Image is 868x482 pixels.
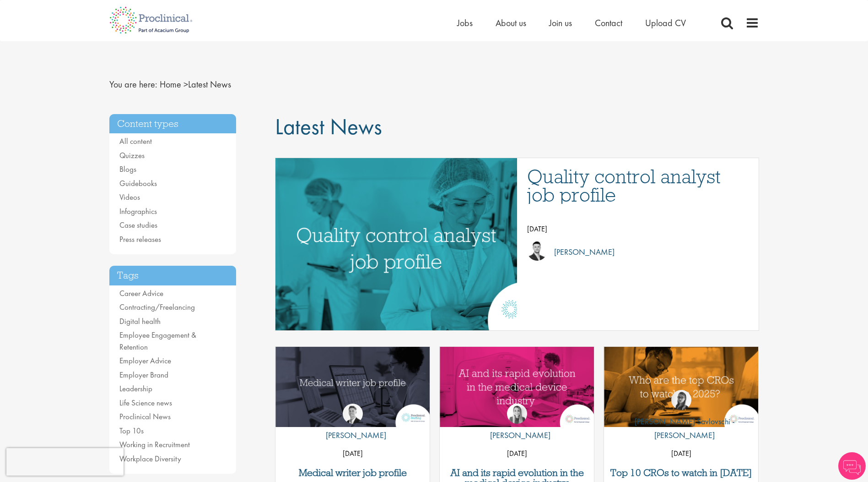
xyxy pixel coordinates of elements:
img: Top 10 CROs 2025 | Proclinical [604,347,758,427]
img: Hannah Burke [507,404,527,424]
img: Medical writer job profile [275,347,430,427]
a: Career Advice [119,288,163,298]
img: quality control analyst job profile [231,158,562,330]
p: [DATE] [527,222,749,236]
a: Case studies [119,220,157,230]
a: About us [496,17,526,29]
p: [PERSON_NAME] [547,245,615,259]
p: [PERSON_NAME] Savlovschi - [PERSON_NAME] [604,415,758,442]
a: All content [119,136,152,146]
a: Guidebooks [119,178,157,188]
a: Leadership [119,383,152,394]
a: Joshua Godden [PERSON_NAME] [527,241,749,263]
a: Contracting/Freelancing [119,302,195,312]
a: George Watson [PERSON_NAME] [319,404,386,447]
a: Working in Recruitment [119,439,190,449]
a: Jobs [457,17,473,29]
p: [DATE] [440,447,594,460]
a: Digital health [119,316,161,326]
a: Blogs [119,164,136,174]
a: Medical writer job profile [280,468,425,478]
span: You are here: [109,78,157,90]
a: Employer Brand [119,370,168,380]
h3: Content types [109,114,237,134]
a: Top 10s [119,426,144,436]
a: Link to a post [440,347,594,428]
a: Top 10 CROs to watch in [DATE] [609,468,754,478]
a: Quality control analyst job profile [527,167,749,204]
a: Employee Engagement & Retention [119,330,196,352]
a: Employer Advice [119,356,171,366]
a: Link to a post [275,158,517,330]
a: Life Science news [119,398,172,408]
span: Latest News [160,78,231,90]
span: Latest News [275,112,382,141]
a: breadcrumb link to Home [160,78,181,90]
a: Contact [595,17,622,29]
a: Link to a post [275,347,430,428]
a: Infographics [119,206,157,216]
img: George Watson [343,404,363,424]
a: Link to a post [604,347,758,428]
img: Theodora Savlovschi - Wicks [671,390,691,410]
a: Workplace Diversity [119,454,181,464]
p: [DATE] [604,447,758,460]
a: Theodora Savlovschi - Wicks [PERSON_NAME] Savlovschi - [PERSON_NAME] [604,390,758,447]
iframe: reCAPTCHA [6,448,124,476]
a: Join us [549,17,572,29]
p: [PERSON_NAME] [319,428,386,442]
a: Press releases [119,234,161,244]
p: [DATE] [275,447,430,460]
a: Quizzes [119,150,145,160]
span: > [183,78,188,90]
a: Proclinical News [119,411,171,422]
img: AI and Its Impact on the Medical Device Industry | Proclinical [440,347,594,427]
a: Hannah Burke [PERSON_NAME] [483,404,550,447]
h3: Tags [109,266,237,285]
a: Videos [119,192,140,202]
img: Joshua Godden [527,241,547,261]
img: Chatbot [838,452,866,480]
p: [PERSON_NAME] [483,428,550,442]
a: Upload CV [645,17,686,29]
